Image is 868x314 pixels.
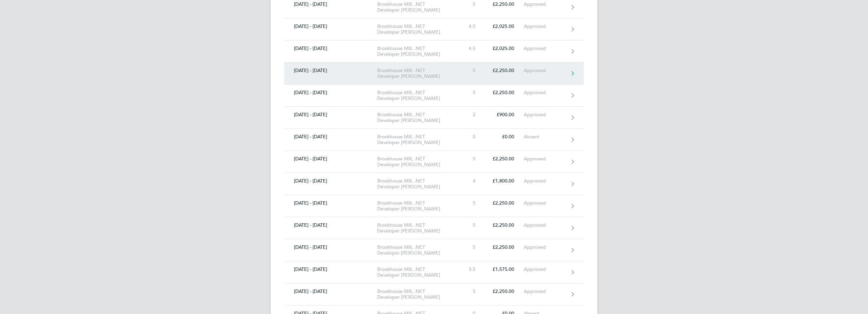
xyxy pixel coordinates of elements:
[284,156,377,162] div: [DATE] - [DATE]
[524,134,566,140] div: Absent
[485,134,524,140] div: £0.00
[524,178,566,184] div: Approved
[377,134,455,145] div: Brookhouse Mill, .NET Developer [PERSON_NAME]
[284,23,377,29] div: [DATE] - [DATE]
[284,217,584,239] a: [DATE] - [DATE]Brookhouse Mill, .NET Developer [PERSON_NAME]5£2,250.00Approved
[485,23,524,29] div: £2,025.00
[284,178,377,184] div: [DATE] - [DATE]
[377,90,455,101] div: Brookhouse Mill, .NET Developer [PERSON_NAME]
[284,40,584,63] a: [DATE] - [DATE]Brookhouse Mill, .NET Developer [PERSON_NAME]4.5£2,025.00Approved
[485,90,524,95] div: £2,250.00
[455,112,485,118] div: 2
[377,222,455,234] div: Brookhouse Mill, .NET Developer [PERSON_NAME]
[485,156,524,162] div: £2,250.00
[284,68,377,73] div: [DATE] - [DATE]
[284,112,377,118] div: [DATE] - [DATE]
[455,222,485,228] div: 5
[284,195,584,217] a: [DATE] - [DATE]Brookhouse Mill, .NET Developer [PERSON_NAME]5£2,250.00Approved
[284,289,377,294] div: [DATE] - [DATE]
[455,156,485,162] div: 5
[284,90,377,95] div: [DATE] - [DATE]
[377,156,455,168] div: Brookhouse Mill, .NET Developer [PERSON_NAME]
[524,200,566,206] div: Approved
[284,261,584,283] a: [DATE] - [DATE]Brookhouse Mill, .NET Developer [PERSON_NAME]3.5£1,575.00Approved
[284,173,584,195] a: [DATE] - [DATE]Brookhouse Mill, .NET Developer [PERSON_NAME]4£1,800.00Approved
[284,18,584,40] a: [DATE] - [DATE]Brookhouse Mill, .NET Developer [PERSON_NAME]4.5£2,025.00Approved
[485,1,524,7] div: £2,250.00
[284,134,377,140] div: [DATE] - [DATE]
[455,46,485,51] div: 4.5
[377,289,455,300] div: Brookhouse Mill, .NET Developer [PERSON_NAME]
[284,107,584,129] a: [DATE] - [DATE]Brookhouse Mill, .NET Developer [PERSON_NAME]2£900.00Approved
[377,112,455,123] div: Brookhouse Mill, .NET Developer [PERSON_NAME]
[524,90,566,95] div: Approved
[284,63,584,85] a: [DATE] - [DATE]Brookhouse Mill, .NET Developer [PERSON_NAME]5£2,250.00Approved
[524,244,566,250] div: Approved
[485,178,524,184] div: £1,800.00
[377,244,455,256] div: Brookhouse Mill, .NET Developer [PERSON_NAME]
[485,222,524,228] div: £2,250.00
[377,178,455,190] div: Brookhouse Mill, .NET Developer [PERSON_NAME]
[485,112,524,118] div: £900.00
[455,266,485,272] div: 3.5
[284,151,584,173] a: [DATE] - [DATE]Brookhouse Mill, .NET Developer [PERSON_NAME]5£2,250.00Approved
[284,244,377,250] div: [DATE] - [DATE]
[524,222,566,228] div: Approved
[377,1,455,13] div: Brookhouse Mill, .NET Developer [PERSON_NAME]
[455,289,485,294] div: 5
[524,23,566,29] div: Approved
[524,266,566,272] div: Approved
[284,222,377,228] div: [DATE] - [DATE]
[485,46,524,51] div: £2,025.00
[377,46,455,57] div: Brookhouse Mill, .NET Developer [PERSON_NAME]
[377,23,455,35] div: Brookhouse Mill, .NET Developer [PERSON_NAME]
[284,46,377,51] div: [DATE] - [DATE]
[524,46,566,51] div: Approved
[485,244,524,250] div: £2,250.00
[455,90,485,95] div: 5
[524,112,566,118] div: Approved
[455,200,485,206] div: 5
[284,1,377,7] div: [DATE] - [DATE]
[284,85,584,107] a: [DATE] - [DATE]Brookhouse Mill, .NET Developer [PERSON_NAME]5£2,250.00Approved
[284,129,584,151] a: [DATE] - [DATE]Brookhouse Mill, .NET Developer [PERSON_NAME]0£0.00Absent
[377,68,455,79] div: Brookhouse Mill, .NET Developer [PERSON_NAME]
[284,266,377,272] div: [DATE] - [DATE]
[284,283,584,306] a: [DATE] - [DATE]Brookhouse Mill, .NET Developer [PERSON_NAME]5£2,250.00Approved
[524,289,566,294] div: Approved
[524,156,566,162] div: Approved
[524,1,566,7] div: Approved
[485,289,524,294] div: £2,250.00
[377,200,455,212] div: Brookhouse Mill, .NET Developer [PERSON_NAME]
[485,68,524,73] div: £2,250.00
[284,239,584,261] a: [DATE] - [DATE]Brookhouse Mill, .NET Developer [PERSON_NAME]5£2,250.00Approved
[455,244,485,250] div: 5
[377,266,455,278] div: Brookhouse Mill, .NET Developer [PERSON_NAME]
[485,266,524,272] div: £1,575.00
[284,200,377,206] div: [DATE] - [DATE]
[455,1,485,7] div: 5
[455,68,485,73] div: 5
[524,68,566,73] div: Approved
[455,23,485,29] div: 4.5
[455,134,485,140] div: 0
[455,178,485,184] div: 4
[485,200,524,206] div: £2,250.00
